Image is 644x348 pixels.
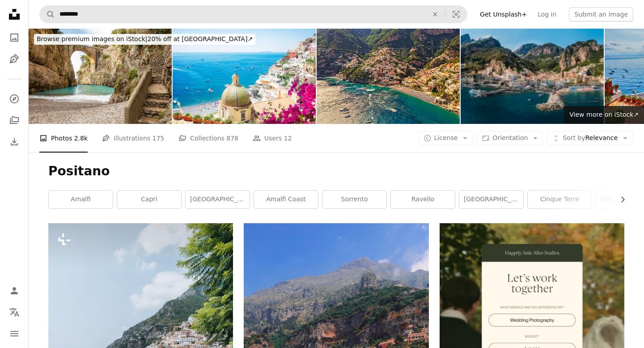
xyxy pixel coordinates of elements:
span: Orientation [492,134,528,141]
a: Browse premium images on iStock|20% off at [GEOGRAPHIC_DATA]↗ [29,29,261,50]
a: sorrento [322,191,386,208]
img: Positano resort, Italy [173,29,316,124]
a: Photos [5,29,23,47]
button: Visual search [445,6,467,23]
span: 175 [153,133,165,143]
img: Furore Bridge Fjord,Amalfi,Italy [29,29,172,124]
span: View more on iStock ↗ [569,111,639,118]
a: Users 12 [253,124,292,153]
a: Home — Unsplash [5,5,23,25]
a: ravello [391,191,455,208]
a: Log in / Sign up [5,282,23,300]
span: License [434,134,458,141]
button: Search Unsplash [40,6,55,23]
span: 878 [226,133,238,143]
a: Illustrations 175 [102,124,164,153]
a: Collections [5,111,23,129]
button: License [419,131,474,145]
h1: Positano [48,163,624,179]
img: Wide-Angle Panoramic view of Amalfi, Italy on a Summer Day [461,29,604,124]
button: Language [5,303,23,321]
a: Illustrations [5,50,23,68]
a: a view of a beach with boats in the water [48,333,233,341]
button: Sort byRelevance [547,131,633,145]
span: Relevance [563,134,618,143]
a: Download History [5,133,23,151]
a: amalfi [49,191,113,208]
button: Clear [425,6,445,23]
a: Collections 878 [178,124,238,153]
button: Menu [5,325,23,343]
img: Picturesque Amalfi Coast Town with Vibrant Houses and Turquoise Sea. Positano, Italy [317,29,460,124]
button: Orientation [477,131,543,145]
a: Explore [5,90,23,108]
a: Get Unsplash+ [475,7,532,21]
a: Log in [532,7,562,21]
a: capri [117,191,181,208]
button: Submit an image [569,7,633,21]
span: Browse premium images on iStock | [37,35,147,42]
a: View more on iStock↗ [564,106,644,124]
button: scroll list to the right [614,191,624,208]
a: [GEOGRAPHIC_DATA] [459,191,523,208]
form: Find visuals sitewide [39,5,467,23]
a: [GEOGRAPHIC_DATA] [186,191,250,208]
a: cinque terre [528,191,592,208]
span: 20% off at [GEOGRAPHIC_DATA] ↗ [37,35,253,42]
a: amalfi coast [254,191,318,208]
span: 12 [284,133,292,143]
span: Sort by [563,134,585,141]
